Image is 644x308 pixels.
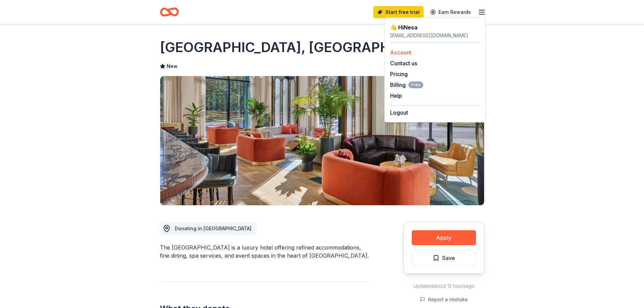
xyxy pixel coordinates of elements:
div: The [GEOGRAPHIC_DATA] is a luxury hotel offering refined accommodations, fine dining, spa service... [160,243,371,260]
a: Home [160,4,179,20]
button: BillingFree [390,81,423,89]
button: Contact us [390,59,417,67]
span: Save [442,254,455,262]
button: Report a mistake [420,295,468,304]
a: Earn Rewards [426,6,475,18]
a: Account [390,49,411,56]
a: Pricing [390,71,408,77]
button: Apply [412,230,476,245]
button: Help [390,92,402,100]
span: Free [408,81,423,88]
div: [EMAIL_ADDRESS][DOMAIN_NAME] [390,31,480,40]
h1: [GEOGRAPHIC_DATA], [GEOGRAPHIC_DATA] [160,38,450,57]
a: Start free trial [373,6,424,18]
div: Updated about 12 hours ago [403,282,484,290]
button: Save [412,251,476,265]
span: New [167,62,177,70]
span: Donating in [GEOGRAPHIC_DATA] [175,226,252,231]
button: Logout [390,109,408,117]
div: 👋 Hi Nesa [390,23,480,31]
span: Billing [390,81,423,89]
img: Image for Crescent Hotel, Fort Worth [160,76,484,205]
